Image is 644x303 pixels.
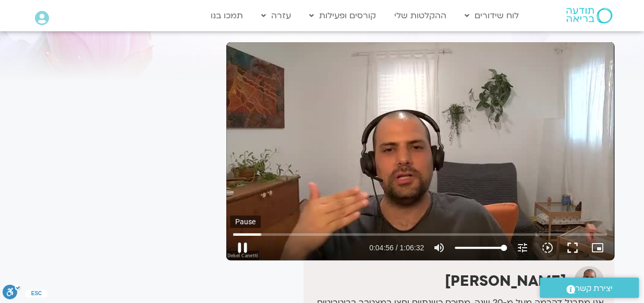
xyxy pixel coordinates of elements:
[205,6,248,26] a: תמכו בנו
[574,266,604,296] img: דקל קנטי
[459,6,524,26] a: לוח שידורים
[304,6,381,26] a: קורסים ופעילות
[256,6,296,26] a: עזרה
[389,6,452,26] a: ההקלטות שלי
[575,282,613,296] span: יצירת קשר
[566,8,612,23] img: תודעה בריאה
[445,271,566,291] strong: [PERSON_NAME]
[540,277,639,298] a: יצירת קשר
